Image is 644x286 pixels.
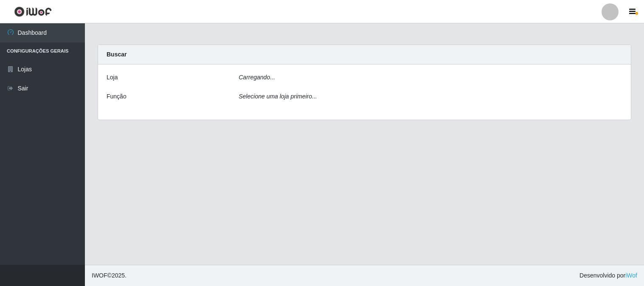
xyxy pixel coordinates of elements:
[239,93,317,100] i: Selecione uma loja primeiro...
[107,73,118,82] label: Loja
[92,271,127,280] span: © 2025 .
[107,92,127,101] label: Função
[92,272,107,279] span: IWOF
[625,272,637,279] a: iWof
[14,6,52,17] img: CoreUI Logo
[579,271,637,280] span: Desenvolvido por
[107,51,127,58] strong: Buscar
[239,74,275,81] i: Carregando...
